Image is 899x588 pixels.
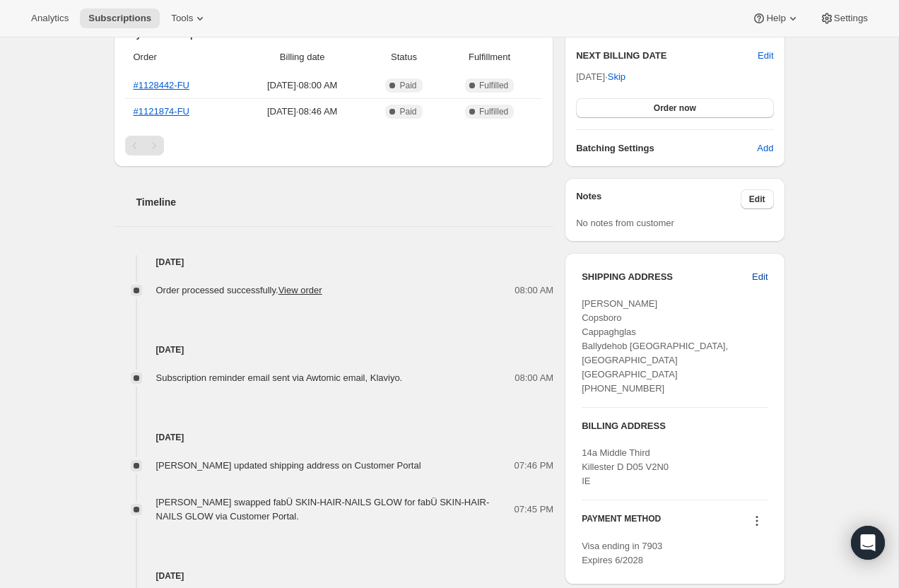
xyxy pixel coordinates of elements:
[744,266,776,288] button: Edit
[134,80,190,90] a: #1128442-FU
[171,13,193,24] span: Tools
[576,189,741,209] h3: Notes
[31,13,69,24] span: Analytics
[163,8,216,28] button: Tools
[156,372,403,383] span: Subscription reminder email sent via Awtomic email, Klaviyo.
[114,255,554,269] h4: [DATE]
[744,8,808,28] button: Help
[576,98,773,118] button: Order now
[399,80,416,91] span: Paid
[582,447,669,486] span: 14a Middle Third Killester D D05 V2N0 IE
[834,13,868,24] span: Settings
[242,78,363,93] span: [DATE] · 08:00 AM
[242,105,363,119] span: [DATE] · 08:46 AM
[156,285,322,295] span: Order processed successfully.
[582,298,728,394] span: [PERSON_NAME] Copsboro Cappaghglas Ballydehob [GEOGRAPHIC_DATA], [GEOGRAPHIC_DATA] [GEOGRAPHIC_DA...
[582,513,661,532] h3: PAYMENT METHOD
[156,497,490,522] span: [PERSON_NAME] swapped fabÜ SKIN-HAIR-NAILS GLOW for fabÜ SKIN-HAIR-NAILS GLOW via Customer Portal.
[741,189,774,209] button: Edit
[654,102,696,114] span: Order now
[582,541,662,565] span: Visa ending in 7903 Expires 6/2028
[576,218,674,228] span: No notes from customer
[479,106,508,117] span: Fulfilled
[582,419,768,433] h3: BILLING ADDRESS
[748,137,782,160] button: Add
[278,285,322,295] a: View order
[399,106,416,117] span: Paid
[445,50,534,64] span: Fulfillment
[608,70,625,84] span: Skip
[114,569,554,583] h4: [DATE]
[515,459,554,473] span: 07:46 PM
[851,526,885,560] div: Open Intercom Messenger
[766,13,785,24] span: Help
[576,141,757,155] h6: Batching Settings
[80,8,160,28] button: Subscriptions
[576,49,758,63] h2: NEXT BILLING DATE
[576,71,625,82] span: [DATE] ·
[23,8,77,28] button: Analytics
[582,270,752,284] h3: SHIPPING ADDRESS
[752,270,768,284] span: Edit
[242,50,363,64] span: Billing date
[515,502,554,517] span: 07:45 PM
[758,49,773,63] button: Edit
[136,195,554,209] h2: Timeline
[515,371,553,385] span: 08:00 AM
[125,42,238,73] th: Order
[811,8,876,28] button: Settings
[125,136,543,155] nav: Pagination
[88,13,151,24] span: Subscriptions
[114,430,554,445] h4: [DATE]
[757,141,773,155] span: Add
[114,343,554,357] h4: [DATE]
[371,50,437,64] span: Status
[749,194,765,205] span: Edit
[479,80,508,91] span: Fulfilled
[156,460,421,471] span: [PERSON_NAME] updated shipping address on Customer Portal
[134,106,190,117] a: #1121874-FU
[515,283,553,298] span: 08:00 AM
[599,66,634,88] button: Skip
